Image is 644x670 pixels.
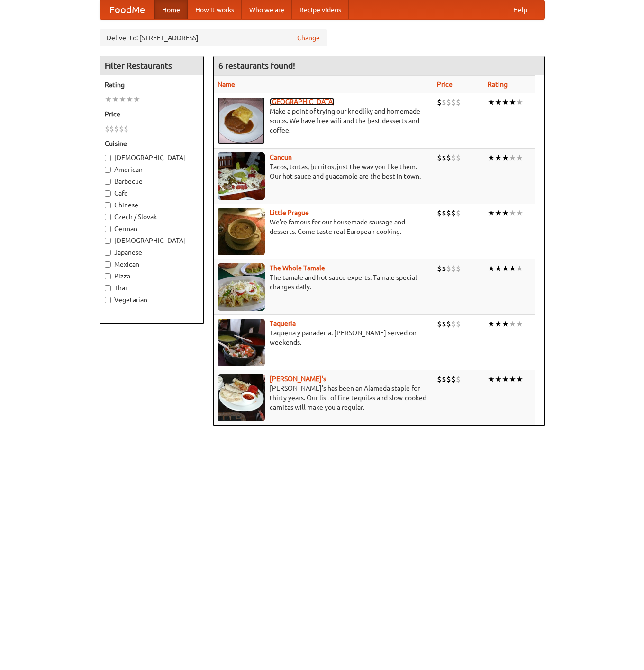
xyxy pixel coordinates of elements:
[451,374,456,384] li: $
[495,97,502,107] li: ★
[442,319,446,329] li: $
[154,0,188,19] a: Home
[509,208,516,218] li: ★
[105,109,199,119] h5: Price
[105,94,112,105] li: ★
[488,208,495,218] li: ★
[446,319,451,329] li: $
[133,94,140,105] li: ★
[297,33,320,43] a: Change
[437,80,453,88] a: Price
[451,152,456,163] li: $
[270,320,296,327] a: Taqueria
[218,208,265,255] img: littleprague.jpg
[446,374,451,384] li: $
[488,80,508,88] a: Rating
[105,177,199,186] label: Barbecue
[437,374,442,384] li: $
[495,152,502,163] li: ★
[119,94,126,105] li: ★
[516,319,523,329] li: ★
[516,208,523,218] li: ★
[242,0,292,19] a: Who we are
[502,319,509,329] li: ★
[105,153,199,162] label: [DEMOGRAPHIC_DATA]
[456,97,461,107] li: $
[488,319,495,329] li: ★
[218,319,265,366] img: taqueria.jpg
[488,152,495,163] li: ★
[218,328,430,347] p: Taqueria y panaderia. [PERSON_NAME] served on weekends.
[502,97,509,107] li: ★
[446,152,451,163] li: $
[105,236,199,245] label: [DEMOGRAPHIC_DATA]
[218,273,430,292] p: The tamale and hot sauce experts. Tamale special changes daily.
[105,188,199,198] label: Cafe
[270,98,335,106] a: [GEOGRAPHIC_DATA]
[105,297,111,303] input: Vegetarian
[105,261,111,268] input: Mexican
[446,263,451,274] li: $
[109,124,114,134] li: $
[105,214,111,220] input: Czech / Slovak
[105,295,199,304] label: Vegetarian
[292,0,349,19] a: Recipe videos
[270,153,292,161] b: Cancun
[495,319,502,329] li: ★
[451,97,456,107] li: $
[502,152,509,163] li: ★
[516,152,523,163] li: ★
[509,97,516,107] li: ★
[506,0,535,19] a: Help
[105,238,111,244] input: [DEMOGRAPHIC_DATA]
[218,384,430,412] p: [PERSON_NAME]'s has been an Alameda staple for thirty years. Our list of fine tequilas and slow-c...
[218,374,265,421] img: pedros.jpg
[509,263,516,274] li: ★
[488,97,495,107] li: ★
[105,202,111,208] input: Chinese
[495,263,502,274] li: ★
[437,97,442,107] li: $
[218,97,265,144] img: czechpoint.jpg
[456,208,461,218] li: $
[516,374,523,384] li: ★
[114,124,119,134] li: $
[495,208,502,218] li: ★
[105,250,111,256] input: Japanese
[451,208,456,218] li: $
[126,94,133,105] li: ★
[218,80,235,88] a: Name
[105,200,199,210] label: Chinese
[270,209,309,216] a: Little Prague
[502,208,509,218] li: ★
[495,374,502,384] li: ★
[451,319,456,329] li: $
[488,263,495,274] li: ★
[270,375,326,383] a: [PERSON_NAME]'s
[188,0,242,19] a: How it works
[105,273,111,279] input: Pizza
[218,107,430,135] p: Make a point of trying our knedlíky and homemade soups. We have free wifi and the best desserts a...
[456,319,461,329] li: $
[105,80,199,89] h5: Rating
[270,264,325,272] a: The Whole Tamale
[456,374,461,384] li: $
[509,152,516,163] li: ★
[100,0,154,19] a: FoodMe
[105,259,199,269] label: Mexican
[488,374,495,384] li: ★
[502,263,509,274] li: ★
[442,263,446,274] li: $
[105,224,199,233] label: German
[105,212,199,222] label: Czech / Slovak
[502,374,509,384] li: ★
[437,152,442,163] li: $
[112,94,119,105] li: ★
[105,248,199,257] label: Japanese
[456,152,461,163] li: $
[437,263,442,274] li: $
[218,162,430,181] p: Tacos, tortas, burritos, just the way you like them. Our hot sauce and guacamole are the best in ...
